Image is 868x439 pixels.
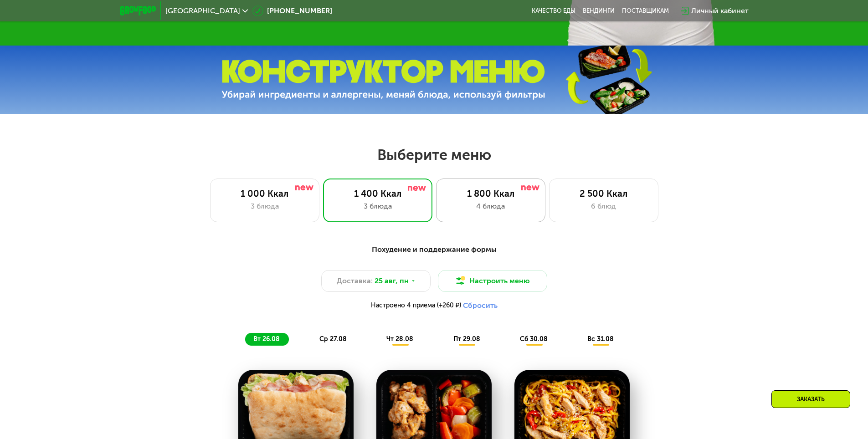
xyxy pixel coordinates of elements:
span: 25 авг, пн [375,276,409,286]
div: Личный кабинет [691,5,749,16]
h2: Выберите меню [29,146,839,164]
div: 1 000 Ккал [220,188,310,199]
div: 4 блюда [446,201,536,212]
button: Настроить меню [438,270,547,292]
span: Доставка: [337,276,373,286]
div: 3 блюда [333,201,423,212]
div: 2 500 Ккал [559,188,649,199]
span: ср 27.08 [319,335,347,343]
div: 1 400 Ккал [333,188,423,199]
div: Похудение и поддержание формы [164,244,704,255]
span: вс 31.08 [587,335,614,343]
div: Заказать [771,390,850,408]
span: Настроено 4 приема (+260 ₽) [371,302,461,309]
a: [PHONE_NUMBER] [252,5,332,16]
span: сб 30.08 [520,335,548,343]
a: Вендинги [583,7,615,15]
div: 3 блюда [220,201,310,212]
span: чт 28.08 [386,335,413,343]
span: [GEOGRAPHIC_DATA] [165,7,240,15]
span: вт 26.08 [253,335,280,343]
div: поставщикам [622,7,669,15]
div: 1 800 Ккал [446,188,536,199]
button: Сбросить [463,301,498,310]
a: Качество еды [532,7,575,15]
div: 6 блюд [559,201,649,212]
span: пт 29.08 [453,335,480,343]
